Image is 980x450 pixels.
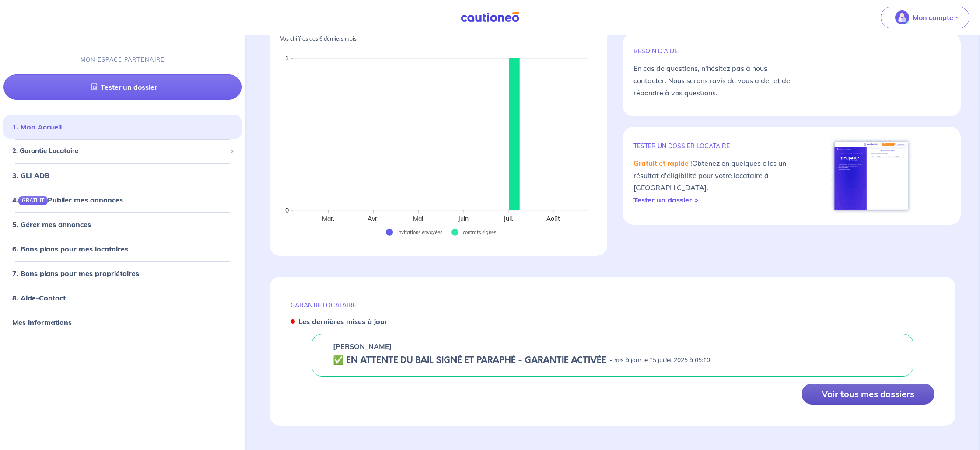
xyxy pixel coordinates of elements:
span: 2. Garantie Locataire [12,146,226,156]
text: Août [547,215,560,223]
p: MON ESPACE PARTENAIRE [80,56,165,64]
a: Mes informations [12,318,72,327]
img: Cautioneo [457,12,523,23]
button: Voir tous mes dossiers [801,384,934,405]
div: Mes informations [3,314,241,331]
img: simulateur.png [830,137,913,214]
div: 2. Garantie Locataire [3,143,241,160]
a: 6. Bons plans pour mes locataires [12,244,128,253]
a: 5. Gérer mes annonces [12,220,91,229]
a: 8. Aide-Contact [12,293,66,302]
img: illu_account_valid_menu.svg [895,10,909,24]
a: 7. Bons plans pour mes propriétaires [12,269,139,278]
p: Obtenez en quelques clics un résultat d'éligibilité pour votre locataire à [GEOGRAPHIC_DATA]. [633,157,792,206]
div: 5. Gérer mes annonces [3,216,241,233]
h5: ✅️️️ EN ATTENTE DU BAIL SIGNÉ ET PARAPHÉ - GARANTIE ACTIVÉE [333,355,606,366]
em: Vos chiffres des 6 derniers mois [280,35,357,42]
p: En cas de questions, n'hésitez pas à nous contacter. Nous serons ravis de vous aider et de répond... [633,62,792,99]
text: Juil. [503,215,513,223]
text: 1 [285,54,289,62]
div: 6. Bons plans pour mes locataires [3,240,241,258]
text: Mar. [322,215,334,223]
div: 8. Aide-Contact [3,289,241,307]
p: TESTER un dossier locataire [633,142,792,150]
em: Gratuit et rapide ! [633,159,692,167]
p: - mis à jour le 15 juillet 2025 à 05:10 [610,356,710,365]
div: 4.GRATUITPublier mes annonces [3,191,241,209]
a: 1. Mon Accueil [12,122,62,131]
p: BESOIN D'AIDE [633,47,792,55]
div: 7. Bons plans pour mes propriétaires [3,265,241,282]
text: 0 [285,206,289,214]
a: 3. GLI ADB [12,171,49,180]
text: Juin [458,215,469,223]
div: 1. Mon Accueil [3,118,241,136]
a: Tester un dossier [3,74,241,100]
text: Avr. [368,215,379,223]
div: 3. GLI ADB [3,167,241,184]
a: Tester un dossier > [633,195,699,204]
a: 4.GRATUITPublier mes annonces [12,195,123,204]
p: GARANTIE LOCATAIRE [290,301,934,309]
strong: Les dernières mises à jour [298,317,388,326]
div: state: CONTRACT-SIGNED, Context: NOT-LESSOR,IS-GL-CAUTION [333,355,892,366]
button: illu_account_valid_menu.svgMon compte [881,7,969,28]
p: [PERSON_NAME] [333,341,392,352]
text: Mai [413,215,423,223]
p: Mon compte [913,12,953,23]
